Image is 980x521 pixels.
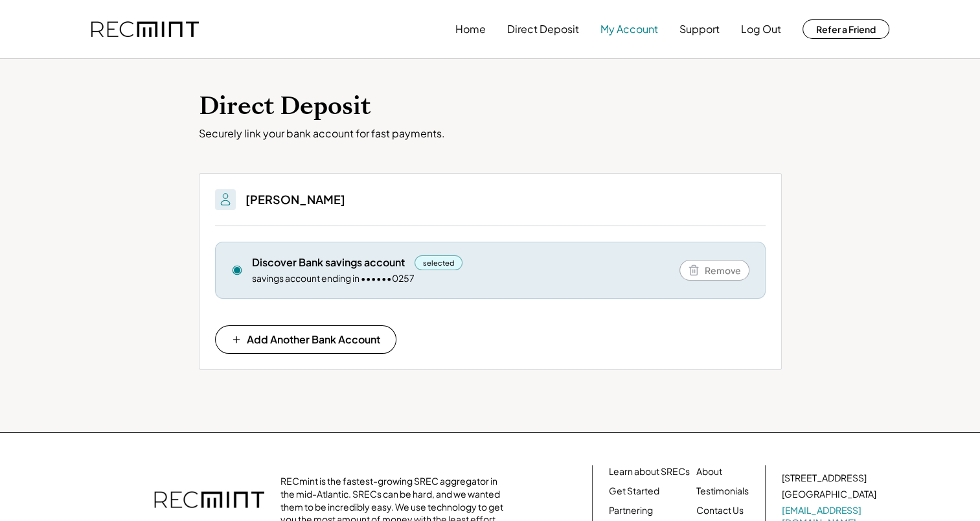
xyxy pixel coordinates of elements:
a: Learn about SRECs [609,465,690,478]
a: About [696,465,722,478]
button: Support [679,16,720,42]
a: Contact Us [696,504,744,517]
span: Remove [705,266,741,275]
img: recmint-logotype%403x.png [91,21,199,38]
div: Securely link your bank account for fast payments. [199,127,782,141]
button: Add Another Bank Account [215,325,396,354]
a: Testimonials [696,485,749,498]
div: selected [415,255,463,270]
button: Direct Deposit [507,16,579,42]
div: [STREET_ADDRESS] [782,472,867,485]
h1: Direct Deposit [199,91,782,122]
div: [GEOGRAPHIC_DATA] [782,488,876,501]
button: Log Out [741,16,781,42]
a: Get Started [609,485,659,498]
a: Partnering [609,504,653,517]
button: Remove [679,260,749,281]
button: My Account [600,16,658,42]
span: Add Another Bank Account [247,334,380,345]
button: Home [455,16,486,42]
button: Refer a Friend [803,19,889,39]
div: savings account ending in ••••••0257 [252,272,415,285]
div: Discover Bank savings account [252,255,405,270]
img: People.svg [218,192,233,207]
h3: [PERSON_NAME] [245,192,345,207]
